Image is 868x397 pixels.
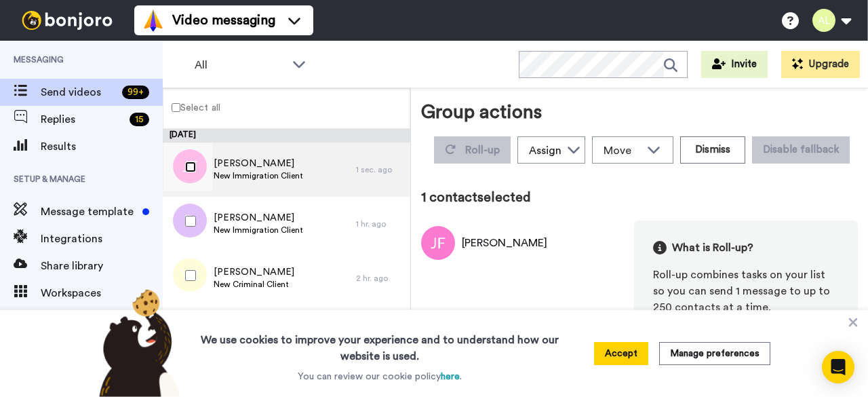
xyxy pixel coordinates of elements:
span: Video messaging [172,11,275,30]
div: Assign [529,143,561,159]
span: Roll-up [465,145,500,155]
div: 1 hr. ago [356,219,403,229]
button: Dismiss [680,136,745,164]
div: Open Intercom Messenger [822,351,854,383]
span: [PERSON_NAME] [214,265,294,279]
span: New Criminal Client [214,279,294,290]
button: Disable fallback [752,136,850,164]
span: New Immigration Client [214,170,303,181]
img: vm-color.svg [142,10,164,31]
span: Move [604,143,640,159]
h3: We use cookies to improve your experience and to understand how our website is used. [187,324,572,364]
span: Send videos [41,84,117,100]
span: Results [41,138,163,155]
div: 1 contact selected [421,188,858,207]
span: Replies [41,111,124,128]
span: New Immigration Client [214,225,303,235]
img: bear-with-cookie.png [87,288,187,397]
span: Share library [41,258,163,274]
div: 15 [130,113,149,126]
label: Select all [163,99,220,115]
div: [DATE] [163,129,410,143]
div: Roll-up combines tasks on your list so you can send 1 message to up to 250 contacts at a time. [653,267,839,316]
span: Integrations [41,231,163,247]
img: Image of Jahlise Francis [421,226,455,260]
div: 99 + [122,86,149,99]
span: [PERSON_NAME] [214,157,303,170]
span: Workspaces [41,285,163,301]
img: bj-logo-header-white.svg [16,11,118,30]
span: Message template [41,204,137,220]
div: [PERSON_NAME] [462,235,547,251]
div: 2 hr. ago [356,273,403,284]
input: Select all [172,103,180,112]
span: All [195,57,285,73]
span: [PERSON_NAME] [214,211,303,225]
button: Invite [701,51,768,78]
div: 1 sec. ago [356,164,403,175]
button: Manage preferences [659,342,770,365]
div: Group actions [421,98,542,131]
a: here [441,372,460,381]
p: You can review our cookie policy . [298,370,462,383]
button: Roll-up [434,136,511,164]
button: Accept [594,342,648,365]
span: What is Roll-up? [672,240,753,256]
button: Upgrade [781,51,860,78]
